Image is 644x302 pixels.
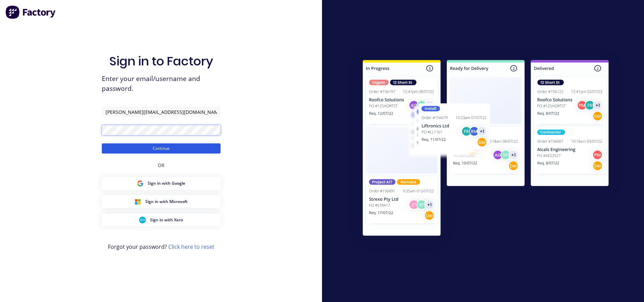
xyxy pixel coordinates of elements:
[102,143,221,154] button: Continue
[102,195,221,208] button: Microsoft Sign inSign in with Microsoft
[102,107,221,117] input: Email/Username
[139,217,146,223] img: Xero Sign in
[150,217,183,223] span: Sign in with Xero
[5,5,56,19] img: Factory
[102,177,221,190] button: Google Sign inSign in with Google
[148,180,185,186] span: Sign in with Google
[102,74,221,94] span: Enter your email/username and password.
[145,199,188,205] span: Sign in with Microsoft
[102,214,221,226] button: Xero Sign inSign in with Xero
[137,180,144,187] img: Google Sign in
[348,46,624,252] img: Sign in
[158,154,165,177] div: OR
[108,243,214,251] span: Forgot your password?
[168,243,214,250] a: Click here to reset
[134,198,141,205] img: Microsoft Sign in
[109,54,213,68] h1: Sign in to Factory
